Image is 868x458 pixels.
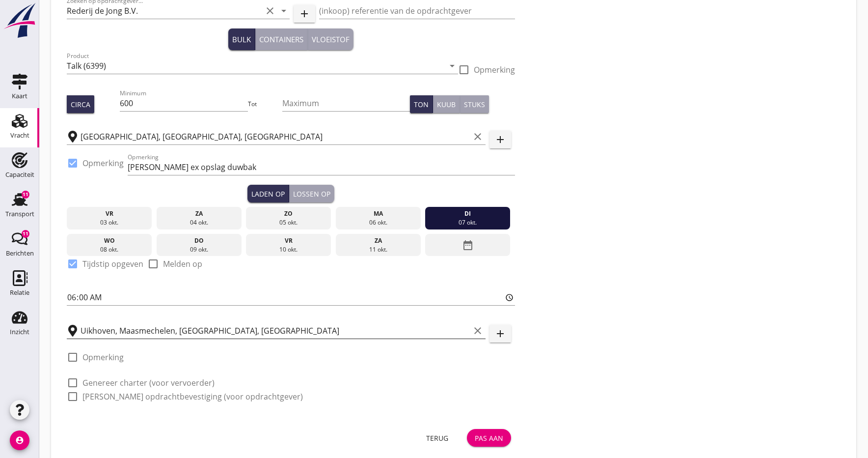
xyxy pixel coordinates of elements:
div: ma [338,209,418,218]
div: vr [248,236,329,245]
i: add [494,328,506,340]
div: 04 okt. [159,218,239,227]
div: 07 okt. [428,218,508,227]
div: Stuks [464,99,485,110]
div: Containers [259,34,303,45]
div: 05 okt. [248,218,329,227]
label: Opmerking [82,352,124,362]
input: Laadplaats [81,129,470,144]
button: Circa [67,95,94,113]
div: 11 [22,230,29,238]
button: Vloeistof [308,29,353,50]
div: do [159,236,239,245]
div: za [338,236,418,245]
button: Ton [410,95,433,113]
div: Ton [414,99,429,110]
div: 11 okt. [338,245,418,254]
i: clear [264,5,276,17]
label: Melden op [163,259,202,269]
div: Inzicht [10,329,29,335]
input: (inkoop) referentie van de opdrachtgever [319,3,515,19]
div: Bulk [232,34,251,45]
input: Minimum [120,95,247,111]
div: Transport [5,211,34,217]
button: Stuks [460,95,489,113]
div: 08 okt. [69,245,150,254]
div: Pas aan [475,433,503,443]
div: zo [248,209,329,218]
button: Bulk [228,29,255,50]
div: vr [69,209,150,218]
div: Vracht [10,132,29,139]
div: 03 okt. [69,218,150,227]
i: arrow_drop_down [278,5,290,17]
div: Berichten [6,250,34,257]
div: Kuub [437,99,456,110]
i: account_circle [10,430,29,450]
i: date_range [462,236,474,254]
div: Relatie [10,289,29,296]
div: Kaart [12,93,27,99]
input: Losplaats [81,323,470,339]
div: Tot [248,100,282,109]
label: Opmerking [474,65,515,75]
i: clear [472,131,484,143]
i: add [298,8,310,20]
div: di [428,209,508,218]
button: Pas aan [467,429,511,447]
input: Opmerking [128,159,515,175]
img: logo-small.a267ee39.svg [2,2,37,39]
div: Circa [71,99,90,110]
div: 11 [22,191,29,199]
i: arrow_drop_down [446,60,458,72]
div: Terug [424,433,451,443]
i: clear [472,325,484,337]
label: Tijdstip opgeven [82,259,143,269]
div: za [159,209,239,218]
div: Laden op [251,189,285,199]
button: Lossen op [289,185,334,202]
button: Terug [416,429,459,447]
div: Lossen op [293,189,330,199]
input: Product [67,58,444,74]
i: add [494,134,506,145]
label: Genereer charter (voor vervoerder) [82,378,215,388]
button: Laden op [247,185,289,202]
div: 06 okt. [338,218,418,227]
div: wo [69,236,150,245]
button: Kuub [433,95,460,113]
label: [PERSON_NAME] opdrachtbevestiging (voor opdrachtgever) [82,392,303,401]
input: Maximum [282,95,410,111]
input: Zoeken op opdrachtgever... [67,3,262,19]
div: Vloeistof [312,34,350,45]
div: 10 okt. [248,245,329,254]
label: Opmerking [82,158,124,168]
button: Containers [255,29,308,50]
div: Capaciteit [5,172,34,178]
div: 09 okt. [159,245,239,254]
